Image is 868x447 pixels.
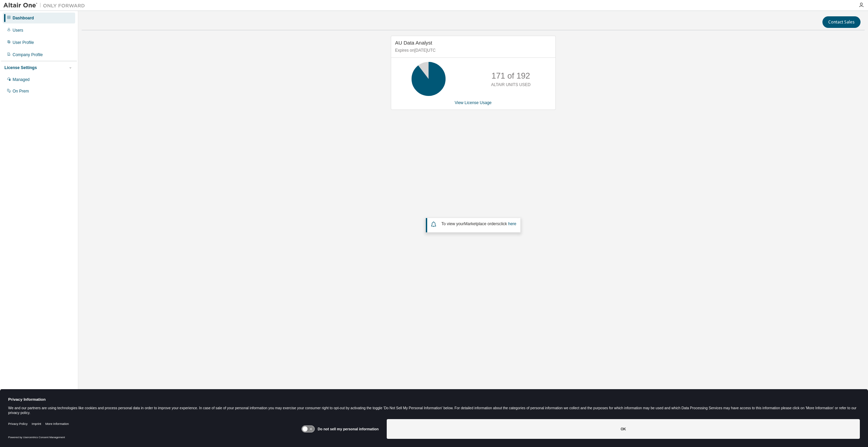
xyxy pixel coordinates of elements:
p: Expires on [DATE] UTC [395,48,550,53]
div: Company Profile [13,52,43,57]
a: View License Usage [455,100,492,105]
p: 171 of 192 [491,70,530,82]
div: User Profile [13,40,34,45]
span: To view your click [441,221,516,226]
div: License Settings [4,65,37,70]
div: On Prem [13,88,29,94]
p: ALTAIR UNITS USED [491,82,531,88]
img: Altair One [3,2,88,9]
div: Dashboard [13,15,34,21]
span: AU Data Analyst [395,40,432,46]
em: Marketplace orders [464,221,499,226]
button: Contact Sales [822,16,861,28]
a: here [508,221,516,226]
div: Managed [13,77,30,82]
div: Users [13,28,23,33]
